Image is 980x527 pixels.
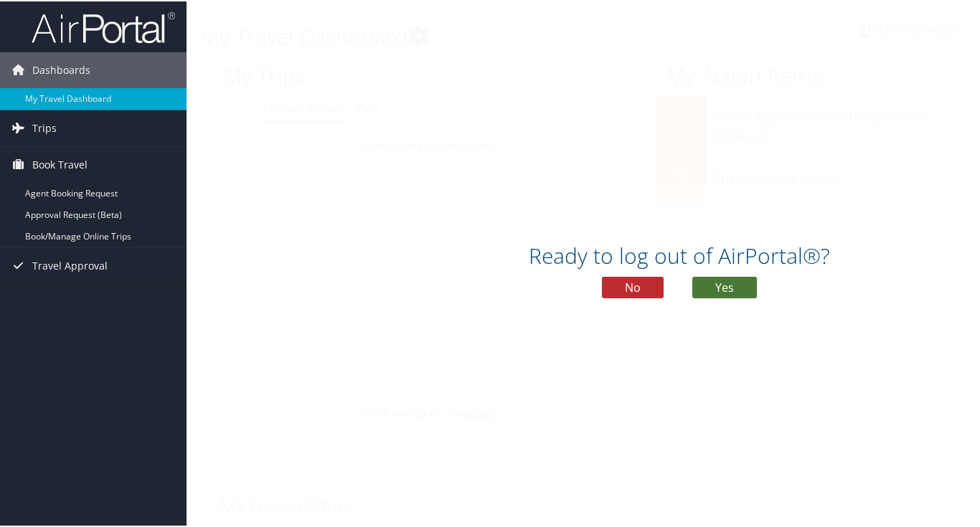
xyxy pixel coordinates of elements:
[32,109,57,145] span: Trips
[602,275,664,297] button: No
[32,51,90,87] span: Dashboards
[32,9,175,43] img: airportal-logo.png
[32,247,108,283] span: Travel Approval
[32,146,88,181] span: Book Travel
[692,275,757,297] button: Yes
